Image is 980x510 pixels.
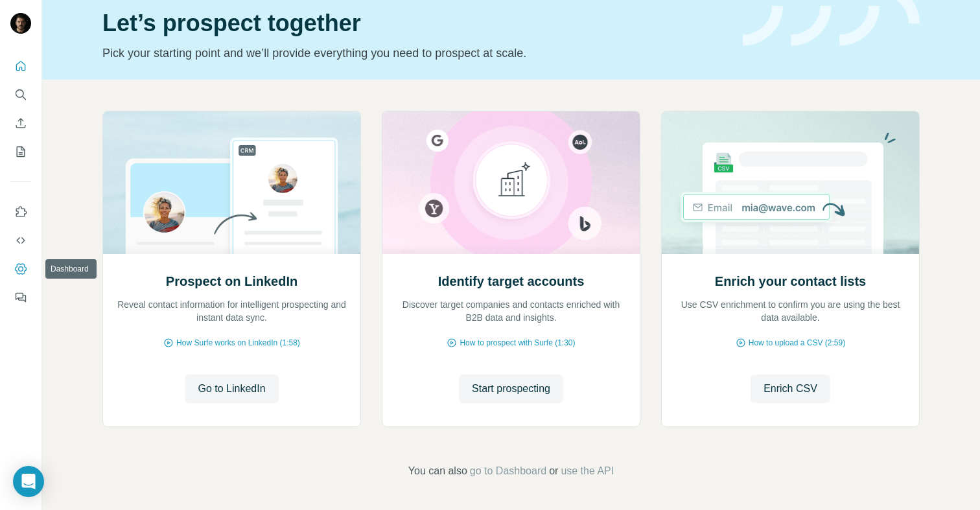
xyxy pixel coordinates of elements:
button: Enrich CSV [751,375,830,403]
button: Dashboard [10,257,31,281]
button: Enrich CSV [10,111,31,135]
h2: Prospect on LinkedIn [166,272,297,290]
p: Reveal contact information for intelligent prospecting and instant data sync. [116,298,347,324]
span: Go to LinkedIn [198,381,265,397]
span: How to upload a CSV (2:59) [749,337,845,349]
img: Enrich your contact lists [661,111,920,254]
button: go to Dashboard [470,463,546,479]
img: Avatar [10,13,31,34]
button: Start prospecting [459,375,563,403]
button: Use Surfe on LinkedIn [10,200,31,224]
h2: Identify target accounts [438,272,585,290]
p: Pick your starting point and we’ll provide everything you need to prospect at scale. [102,44,727,62]
h1: Let’s prospect together [102,10,727,36]
span: You can also [408,463,467,479]
span: How Surfe works on LinkedIn (1:58) [176,337,300,349]
span: How to prospect with Surfe (1:30) [460,337,575,349]
p: Use CSV enrichment to confirm you are using the best data available. [675,298,906,324]
button: Feedback [10,286,31,309]
button: Use Surfe API [10,229,31,252]
span: or [549,463,558,479]
img: Prospect on LinkedIn [102,111,361,254]
p: Discover target companies and contacts enriched with B2B data and insights. [395,298,627,324]
button: Quick start [10,54,31,78]
button: My lists [10,140,31,163]
h2: Enrich your contact lists [715,272,866,290]
span: Start prospecting [472,381,550,397]
button: use the API [561,463,614,479]
button: Go to LinkedIn [185,375,278,403]
button: Search [10,83,31,106]
span: Enrich CSV [764,381,817,397]
div: Open Intercom Messenger [13,466,44,497]
img: Identify target accounts [382,111,640,254]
